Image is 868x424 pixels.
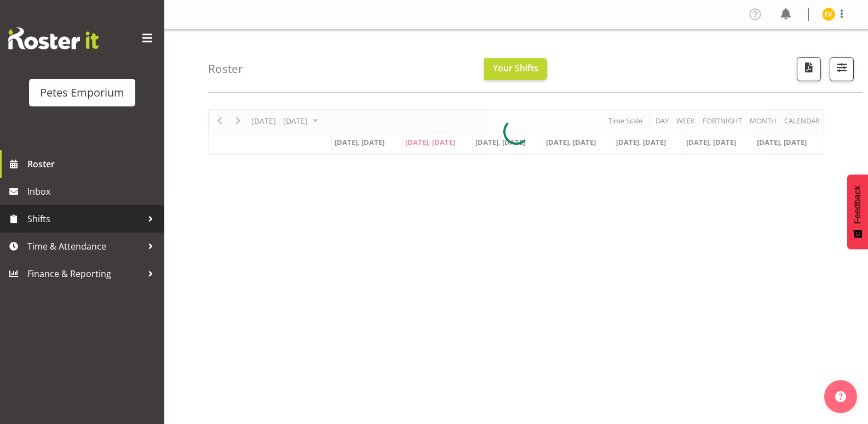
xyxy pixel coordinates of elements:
[208,63,243,75] h4: Roster
[8,27,99,49] img: Rosterit website logo
[40,84,124,101] div: Petes Emporium
[830,57,854,81] button: Filter Shifts
[835,391,846,402] img: help-xxl-2.png
[27,211,142,227] span: Shifts
[822,8,835,21] img: eva-vailini10223.jpg
[484,58,547,80] button: Your Shifts
[493,62,538,74] span: Your Shifts
[27,238,142,255] span: Time & Attendance
[853,185,863,224] span: Feedback
[27,156,159,172] span: Roster
[847,174,868,249] button: Feedback - Show survey
[27,183,159,200] span: Inbox
[797,57,821,81] button: Download a PDF of the roster according to the set date range.
[27,265,142,282] span: Finance & Reporting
